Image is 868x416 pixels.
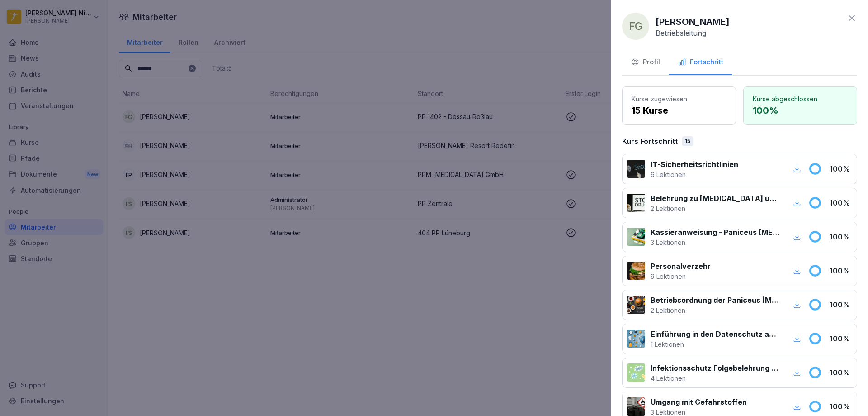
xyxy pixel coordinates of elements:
p: Einführung in den Datenschutz am Arbeitsplatz nach Art. 13 ff. DSGVO [651,329,780,339]
div: Fortschritt [678,57,723,67]
p: 3 Lektionen [651,238,780,247]
p: 100 % [830,367,852,378]
p: 100 % [830,265,852,276]
p: 100 % [830,231,852,242]
p: IT-Sicherheitsrichtlinien [651,159,738,170]
p: 9 Lektionen [651,272,711,281]
p: 1 Lektionen [651,339,780,349]
p: 15 Kurse [632,104,726,117]
p: [PERSON_NAME] [656,15,730,29]
p: 4 Lektionen [651,373,780,383]
div: FG [622,13,649,40]
p: Kurse abgeschlossen [753,94,848,104]
p: Kurse zugewiesen [632,94,726,104]
p: Betriebsleitung [656,29,706,38]
button: Profil [622,51,669,75]
p: 100 % [830,401,852,412]
p: 100 % [830,299,852,310]
p: Betriebsordnung der Paniceus [MEDICAL_DATA] Systemzentrale [651,295,780,306]
p: Personalverzehr [651,261,711,272]
p: Kassieranweisung - Paniceus [MEDICAL_DATA] Systemzentrale GmbH [651,227,780,238]
p: Kurs Fortschritt [622,136,678,147]
p: Umgang mit Gefahrstoffen [651,397,747,407]
p: Belehrung zu [MEDICAL_DATA] und Betäubungsmitteln am Arbeitsplatz [651,193,780,204]
p: 2 Lektionen [651,306,780,315]
p: 2 Lektionen [651,204,780,213]
p: 100 % [753,104,848,117]
button: Fortschritt [669,51,732,75]
p: 6 Lektionen [651,170,738,179]
p: 100 % [830,333,852,344]
div: 15 [682,136,693,146]
p: Infektionsschutz Folgebelehrung (nach §43 IfSG) [651,363,780,373]
p: 100 % [830,197,852,208]
div: Profil [631,57,660,67]
p: 100 % [830,163,852,174]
